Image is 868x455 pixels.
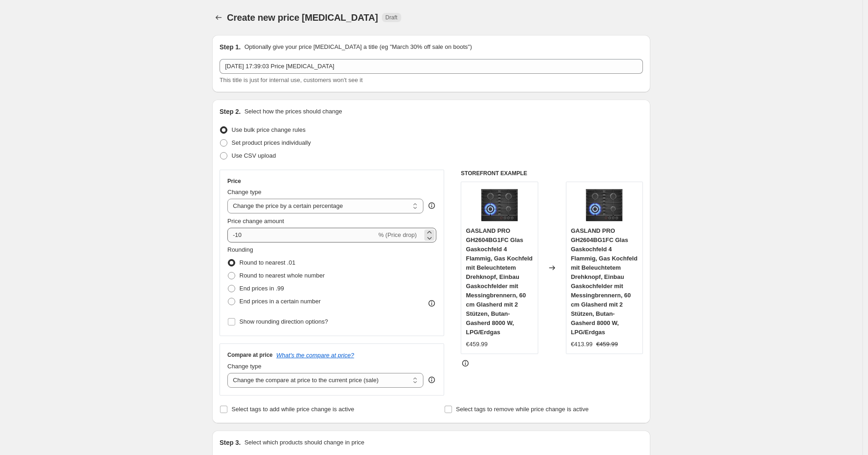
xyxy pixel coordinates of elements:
span: End prices in a certain number [239,298,321,305]
div: help [427,375,436,384]
span: Round to nearest whole number [239,272,325,279]
span: Create new price [MEDICAL_DATA] [227,12,378,23]
span: Use CSV upload [232,152,276,159]
span: % (Price drop) [378,231,416,238]
button: Price change jobs [212,11,225,24]
div: €459.99 [466,340,488,349]
div: €413.99 [571,340,593,349]
span: Change type [227,189,262,195]
span: Draft [386,14,398,21]
input: -15 [227,228,376,242]
h3: Compare at price [227,351,273,359]
p: Optionally give your price [MEDICAL_DATA] a title (eg "March 30% off sale on boots") [244,42,472,52]
button: What's the compare at price? [276,352,354,359]
h2: Step 1. [220,42,241,52]
span: Price change amount [227,218,284,225]
span: Set product prices individually [232,139,311,146]
strike: €459.99 [596,340,618,349]
input: 30% off holiday sale [220,59,643,74]
span: Select tags to remove while price change is active [456,406,589,413]
span: Rounding [227,246,253,253]
span: GASLAND PRO GH2604BG1FC Glas Gaskochfeld 4 Flammig, Gas Kochfeld mit Beleuchtetem Drehknopf, Einb... [466,227,532,336]
span: GASLAND PRO GH2604BG1FC Glas Gaskochfeld 4 Flammig, Gas Kochfeld mit Beleuchtetem Drehknopf, Einb... [571,227,637,336]
span: Show rounding direction options? [239,318,328,325]
p: Select which products should change in price [244,438,364,447]
h2: Step 2. [220,107,241,116]
h3: Price [227,177,241,185]
p: Select how the prices should change [244,107,342,116]
div: help [427,201,436,210]
span: Use bulk price change rules [232,126,305,133]
h2: Step 3. [220,438,241,447]
h6: STOREFRONT EXAMPLE [461,170,643,177]
img: 71xdomvT_wL_80x.jpg [481,187,518,224]
span: Select tags to add while price change is active [232,406,354,413]
span: This title is just for internal use, customers won't see it [220,77,363,83]
img: 71xdomvT_wL_80x.jpg [586,187,623,224]
span: End prices in .99 [239,285,284,292]
span: Round to nearest .01 [239,259,295,266]
span: Change type [227,363,262,370]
